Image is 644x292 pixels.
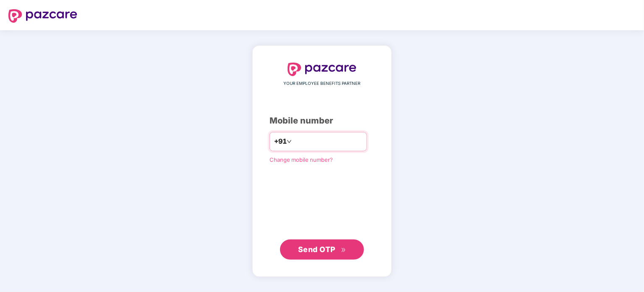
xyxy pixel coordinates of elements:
[280,239,364,260] button: Send OTPdouble-right
[8,9,77,23] img: logo
[284,80,361,87] span: YOUR EMPLOYEE BENEFITS PARTNER
[270,114,374,127] div: Mobile number
[274,136,287,147] span: +91
[341,247,346,253] span: double-right
[298,245,335,254] span: Send OTP
[270,156,333,163] a: Change mobile number?
[288,63,356,76] img: logo
[287,139,292,144] span: down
